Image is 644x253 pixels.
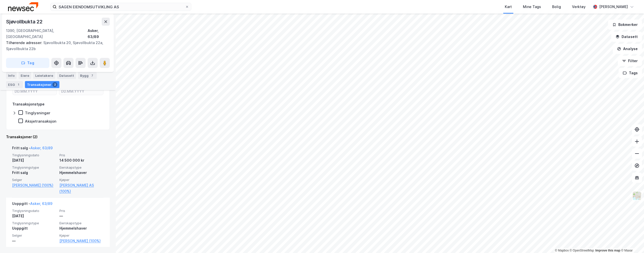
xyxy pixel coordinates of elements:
div: Asker, 63/89 [88,28,110,40]
button: Tag [6,58,49,68]
div: Fritt salg [12,170,56,176]
div: Bolig [552,4,561,10]
div: Uoppgitt - [12,201,52,209]
div: Info [6,72,17,79]
span: Tinglysningstype [12,165,56,170]
input: Søk på adresse, matrikkel, gårdeiere, leietakere eller personer [57,3,185,11]
div: — [12,238,56,244]
div: [PERSON_NAME] [599,4,628,10]
div: Hjemmelshaver [59,225,104,231]
iframe: Chat Widget [619,229,644,253]
div: Sjøvollbukta 20, Sjøvollbukta 22a, Sjøvollbukta 22b [6,40,106,52]
a: [PERSON_NAME] AS (100%) [59,182,104,194]
div: 14 500 000 kr [59,157,104,163]
span: Kjøper [59,233,104,238]
div: Uoppgitt [12,225,56,231]
span: Tinglysningstype [12,221,56,225]
button: Analyse [613,44,642,54]
div: Verktøy [572,4,586,10]
div: 2 [52,82,57,87]
img: Z [632,191,642,201]
div: Kontrollprogram for chat [619,229,644,253]
a: Improve this map [595,249,620,252]
span: Kjøper [59,178,104,182]
span: Tilhørende adresser: [6,41,43,45]
div: Sjøvollbukta 22 [6,18,44,26]
span: Tinglysningsdato [12,209,56,213]
div: — [59,213,104,219]
a: Asker, 63/89 [30,201,52,206]
div: Bygg [78,72,97,79]
span: Pris [59,153,104,157]
button: Bokmerker [608,20,642,30]
span: Eierskapstype [59,221,104,225]
div: Fritt salg - [12,145,53,153]
span: Pris [59,209,104,213]
div: [DATE] [12,213,56,219]
div: Hjemmelshaver [59,170,104,176]
div: Mine Tags [523,4,541,10]
span: Selger [12,178,56,182]
img: newsec-logo.f6e21ccffca1b3a03d2d.png [8,2,38,11]
div: Kart [505,4,512,10]
button: Filter [618,56,642,66]
div: 1390, [GEOGRAPHIC_DATA], [GEOGRAPHIC_DATA] [6,28,88,40]
button: Datasett [611,32,642,42]
a: OpenStreetMap [570,249,594,252]
div: ESG [6,81,23,88]
div: Transaksjonstype [12,101,45,107]
div: 7 [90,73,95,78]
div: [DATE] [12,157,56,163]
input: DD.MM.YYYY [13,87,57,95]
div: Leietakere [33,72,55,79]
a: [PERSON_NAME] (100%) [59,238,104,244]
span: Eierskapstype [59,165,104,170]
button: Tags [619,68,642,78]
a: [PERSON_NAME] (100%) [12,182,56,188]
span: Selger [12,233,56,238]
a: Mapbox [555,249,569,252]
div: Eiere [19,72,31,79]
a: Asker, 63/89 [30,146,53,150]
div: 1 [16,82,21,87]
div: Transaksjoner (2) [6,134,110,140]
div: Aksjetransaksjon [25,119,56,124]
div: Datasett [57,72,76,79]
input: DD.MM.YYYY [59,87,103,95]
span: Tinglysningsdato [12,153,56,157]
div: Tinglysninger [25,111,50,115]
div: Transaksjoner [25,81,59,88]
